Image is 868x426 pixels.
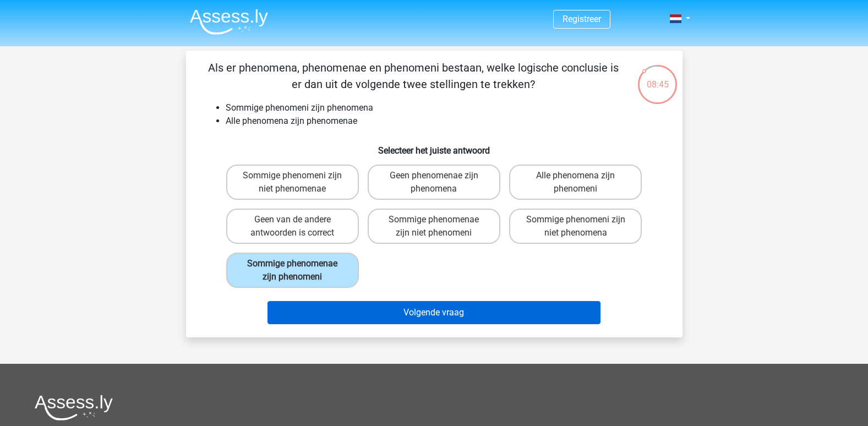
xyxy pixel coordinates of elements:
label: Sommige phenomeni zijn niet phenomenae [226,165,359,200]
label: Sommige phenomenae zijn phenomeni [226,253,359,288]
h6: Selecteer het juiste antwoord [204,136,665,156]
a: Registreer [563,14,601,24]
label: Sommige phenomenae zijn niet phenomeni [368,209,500,244]
li: Sommige phenomeni zijn phenomena [226,101,665,114]
label: Alle phenomena zijn phenomeni [509,165,642,200]
label: Geen van de andere antwoorden is correct [226,209,359,244]
button: Volgende vraag [268,301,600,324]
img: Assessly [190,9,268,35]
label: Geen phenomenae zijn phenomena [368,165,500,200]
p: Als er phenomena, phenomenae en phenomeni bestaan, welke logische conclusie is er dan uit de volg... [204,59,624,92]
li: Alle phenomena zijn phenomenae [226,114,665,128]
img: Assessly logo [35,395,113,420]
label: Sommige phenomeni zijn niet phenomena [509,209,642,244]
div: 08:45 [637,64,678,91]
